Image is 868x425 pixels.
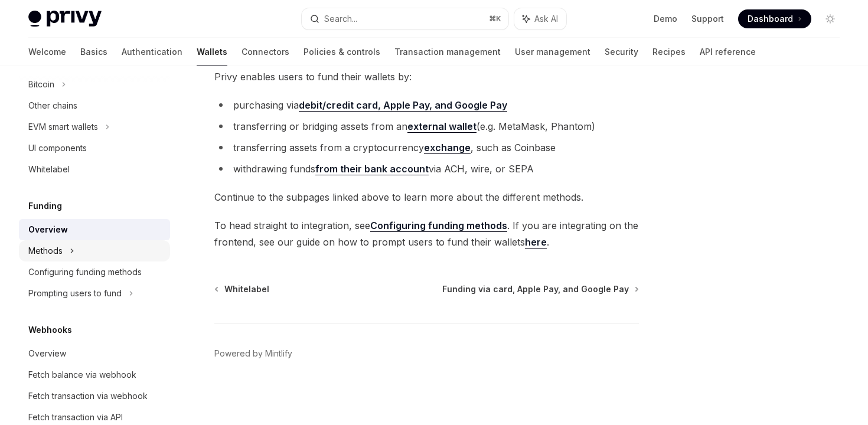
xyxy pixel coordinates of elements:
a: Policies & controls [304,38,380,66]
div: Other chains [28,99,77,113]
div: Whitelabel [28,162,70,176]
a: here [525,236,547,249]
a: Whitelabel [19,159,170,180]
div: Overview [28,346,66,361]
a: API reference [700,38,756,66]
a: Fetch transaction via webhook [19,385,170,407]
a: Configuring funding methods [370,220,507,232]
div: Methods [28,244,63,258]
span: To head straight to integration, see . If you are integrating on the frontend, see our guide on h... [214,217,639,250]
a: Welcome [28,38,66,66]
li: transferring assets from a cryptocurrency , such as Coinbase [214,139,639,156]
a: external wallet [407,120,477,133]
a: Transaction management [394,38,501,66]
a: Demo [654,13,677,25]
span: Ask AI [534,13,558,25]
a: Recipes [652,38,686,66]
img: light logo [28,11,102,27]
a: debit/credit card, Apple Pay, and Google Pay [299,99,507,112]
a: Dashboard [738,9,811,28]
a: Fetch balance via webhook [19,364,170,385]
a: exchange [424,142,471,154]
li: purchasing via [214,97,639,113]
div: UI components [28,141,87,155]
button: Toggle dark mode [821,9,840,28]
div: Overview [28,223,68,237]
button: Ask AI [514,8,566,30]
li: withdrawing funds via ACH, wire, or SEPA [214,161,639,177]
a: Connectors [242,38,289,66]
a: Overview [19,219,170,240]
span: Whitelabel [224,283,269,295]
h5: Funding [28,199,62,213]
a: Configuring funding methods [19,261,170,283]
a: Funding via card, Apple Pay, and Google Pay [442,283,638,295]
div: Fetch balance via webhook [28,368,136,382]
div: Configuring funding methods [28,265,142,279]
strong: exchange [424,142,471,153]
a: from their bank account [315,163,429,175]
strong: debit/credit card, Apple Pay, and Google Pay [299,99,507,111]
a: Security [605,38,638,66]
a: Overview [19,343,170,364]
strong: external wallet [407,120,477,132]
span: ⌘ K [489,14,501,24]
div: Search... [324,12,357,26]
div: EVM smart wallets [28,120,98,134]
a: Authentication [122,38,182,66]
h5: Webhooks [28,323,72,337]
a: User management [515,38,590,66]
span: Privy enables users to fund their wallets by: [214,68,639,85]
a: Basics [80,38,107,66]
span: Funding via card, Apple Pay, and Google Pay [442,283,629,295]
a: Powered by Mintlify [214,348,292,359]
a: UI components [19,138,170,159]
div: Fetch transaction via webhook [28,389,148,403]
a: Wallets [197,38,227,66]
a: Support [691,13,724,25]
a: Whitelabel [216,283,269,295]
span: Dashboard [748,13,793,25]
span: Continue to the subpages linked above to learn more about the different methods. [214,189,639,205]
button: Search...⌘K [302,8,508,30]
div: Prompting users to fund [28,286,122,300]
div: Fetch transaction via API [28,410,123,424]
li: transferring or bridging assets from an (e.g. MetaMask, Phantom) [214,118,639,135]
a: Other chains [19,95,170,116]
